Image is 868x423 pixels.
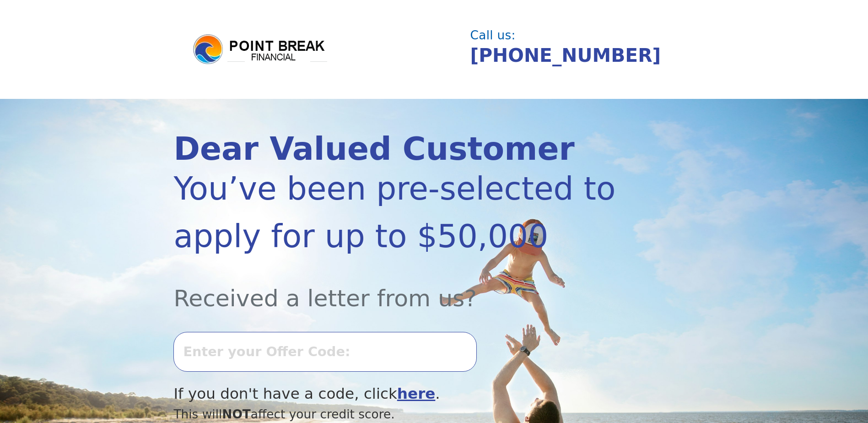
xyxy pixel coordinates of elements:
[470,29,687,41] div: Call us:
[173,332,476,371] input: Enter your Offer Code:
[470,44,661,66] a: [PHONE_NUMBER]
[173,383,616,405] div: If you don't have a code, click .
[173,260,616,315] div: Received a letter from us?
[192,33,329,66] img: logo.png
[222,407,251,421] span: NOT
[173,165,616,260] div: You’ve been pre-selected to apply for up to $50,000
[173,133,616,165] div: Dear Valued Customer
[397,385,436,402] a: here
